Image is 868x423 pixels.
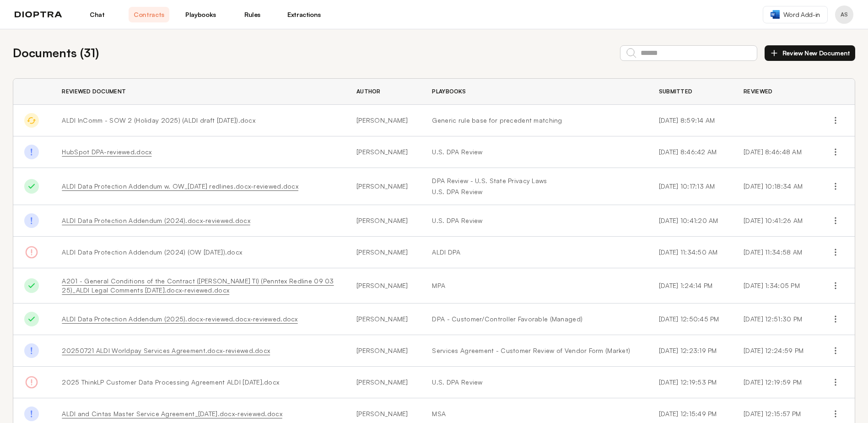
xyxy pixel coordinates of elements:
[648,335,733,367] td: [DATE] 12:23:19 PM
[432,346,636,355] a: Services Agreement - Customer Review of Vendor Form (Market)
[648,304,733,335] td: [DATE] 12:50:45 PM
[24,179,39,194] img: Done
[15,11,62,18] img: logo
[835,5,853,24] button: Profile menu
[432,281,636,290] a: MPA
[733,79,817,105] th: Reviewed
[129,7,169,22] a: Contracts
[432,248,636,257] a: ALDI DPA
[648,367,733,398] td: [DATE] 12:19:53 PM
[62,182,298,190] a: ALDI Data Protection Addendum w. OW_[DATE] redlines.docx-reviewed.docx
[733,136,817,168] td: [DATE] 8:46:48 AM
[345,168,421,205] td: [PERSON_NAME]
[648,205,733,237] td: [DATE] 10:41:20 AM
[648,237,733,268] td: [DATE] 11:34:50 AM
[345,335,421,367] td: [PERSON_NAME]
[24,278,39,293] img: Done
[733,205,817,237] td: [DATE] 10:41:26 AM
[24,145,39,159] img: Done
[432,378,636,387] a: U.S. DPA Review
[733,168,817,205] td: [DATE] 10:18:34 AM
[284,7,324,22] a: Extractions
[345,136,421,168] td: [PERSON_NAME]
[648,168,733,205] td: [DATE] 10:17:13 AM
[345,79,421,105] th: Author
[733,237,817,268] td: [DATE] 11:34:58 AM
[421,79,647,105] th: Playbooks
[24,213,39,228] img: Done
[648,268,733,304] td: [DATE] 1:24:14 PM
[345,205,421,237] td: [PERSON_NAME]
[765,45,855,61] button: Review New Document
[180,7,221,22] a: Playbooks
[432,147,636,157] a: U.S. DPA Review
[62,248,242,256] span: ALDI Data Protection Addendum (2024) (OW [DATE]).docx
[51,79,345,105] th: Reviewed Document
[345,268,421,304] td: [PERSON_NAME]
[24,113,39,128] img: In Progress
[783,10,820,19] span: Word Add-in
[648,79,733,105] th: Submitted
[733,304,817,335] td: [DATE] 12:51:30 PM
[62,378,279,386] span: 2025 ThinkLP Customer Data Processing Agreement ALDI [DATE].docx
[345,105,421,136] td: [PERSON_NAME]
[62,315,297,323] a: ALDI Data Protection Addendum (2025).docx-reviewed.docx-reviewed.docx
[432,187,636,196] a: U.S. DPA Review
[648,105,733,136] td: [DATE] 8:59:14 AM
[648,136,733,168] td: [DATE] 8:46:42 AM
[345,367,421,398] td: [PERSON_NAME]
[771,10,780,19] img: word
[24,312,39,326] img: Done
[432,216,636,225] a: U.S. DPA Review
[24,407,39,421] img: Done
[62,217,250,224] a: ALDI Data Protection Addendum (2024).docx-reviewed.docx
[13,44,99,62] h2: Documents ( 31 )
[432,409,636,418] a: MSA
[733,367,817,398] td: [DATE] 12:19:59 PM
[62,116,255,124] span: ALDI InComm - SOW 2 (Holiday 2025) (ALDI draft [DATE]).docx
[62,148,151,156] a: HubSpot DPA-reviewed.docx
[24,343,39,358] img: Done
[62,347,270,354] a: 20250721 ALDI Worldpay Services Agreement.docx-reviewed.docx
[733,268,817,304] td: [DATE] 1:34:05 PM
[345,237,421,268] td: [PERSON_NAME]
[62,410,282,418] a: ALDI and Cintas Master Service Agreement_[DATE].docx-reviewed.docx
[232,7,273,22] a: Rules
[77,7,118,22] a: Chat
[432,315,636,324] a: DPA - Customer/Controller Favorable (Managed)
[432,116,636,125] a: Generic rule base for precedent matching
[733,335,817,367] td: [DATE] 12:24:59 PM
[62,277,334,294] a: A201 - General Conditions of the Contract ([PERSON_NAME] TI) (Penntex Redline 09 03 25)_ALDI Lega...
[432,176,636,185] a: DPA Review - U.S. State Privacy Laws
[345,304,421,335] td: [PERSON_NAME]
[763,6,828,23] a: Word Add-in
